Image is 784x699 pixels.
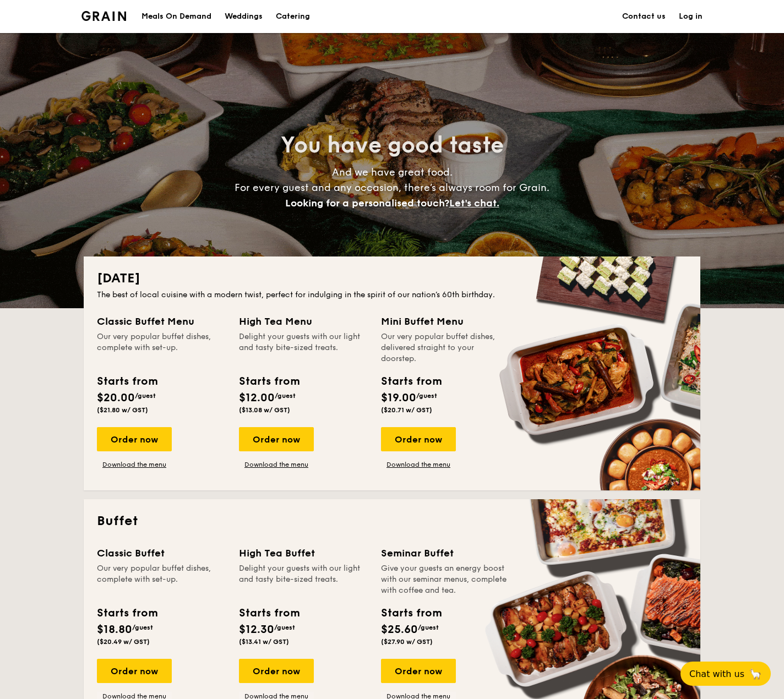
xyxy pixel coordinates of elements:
[97,605,157,621] div: Starts from
[239,563,368,596] div: Delight your guests with our light and tasty bite-sized treats.
[749,668,762,680] span: 🦙
[239,373,299,390] div: Starts from
[97,373,157,390] div: Starts from
[381,605,441,621] div: Starts from
[97,563,226,596] div: Our very popular buffet dishes, complete with set-up.
[689,669,744,679] span: Chat with us
[381,638,433,646] span: ($27.90 w/ GST)
[680,662,771,686] button: Chat with us🦙
[239,391,275,405] span: $12.00
[381,545,510,561] div: Seminar Buffet
[81,11,126,21] img: Grain
[97,545,226,561] div: Classic Buffet
[239,314,368,329] div: High Tea Menu
[381,314,510,329] div: Mini Buffet Menu
[381,659,456,683] div: Order now
[449,197,499,209] span: Let's chat.
[418,624,439,631] span: /guest
[239,659,314,683] div: Order now
[281,132,504,159] span: You have good taste
[381,460,456,469] a: Download the menu
[381,406,432,414] span: ($20.71 w/ GST)
[381,427,456,451] div: Order now
[97,391,135,405] span: $20.00
[97,406,148,414] span: ($21.80 w/ GST)
[97,638,150,646] span: ($20.49 w/ GST)
[97,512,687,530] h2: Buffet
[97,314,226,329] div: Classic Buffet Menu
[239,460,314,469] a: Download the menu
[239,623,274,636] span: $12.30
[132,624,153,631] span: /guest
[381,373,441,390] div: Starts from
[416,392,437,400] span: /guest
[239,427,314,451] div: Order now
[381,391,416,405] span: $19.00
[381,563,510,596] div: Give your guests an energy boost with our seminar menus, complete with coffee and tea.
[235,166,549,209] span: And we have great food. For every guest and any occasion, there’s always room for Grain.
[97,623,132,636] span: $18.80
[97,290,687,301] div: The best of local cuisine with a modern twist, perfect for indulging in the spirit of our nation’...
[381,623,418,636] span: $25.60
[97,460,172,469] a: Download the menu
[285,197,449,209] span: Looking for a personalised touch?
[97,270,687,287] h2: [DATE]
[97,427,172,451] div: Order now
[275,392,296,400] span: /guest
[239,605,299,621] div: Starts from
[239,638,289,646] span: ($13.41 w/ GST)
[97,331,226,364] div: Our very popular buffet dishes, complete with set-up.
[381,331,510,364] div: Our very popular buffet dishes, delivered straight to your doorstep.
[239,406,290,414] span: ($13.08 w/ GST)
[81,11,126,21] a: Logotype
[97,659,172,683] div: Order now
[135,392,156,400] span: /guest
[274,624,295,631] span: /guest
[239,545,368,561] div: High Tea Buffet
[239,331,368,364] div: Delight your guests with our light and tasty bite-sized treats.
